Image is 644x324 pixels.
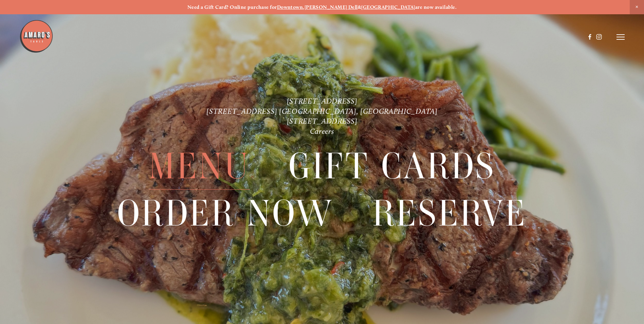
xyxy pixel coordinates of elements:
strong: & [358,4,361,10]
a: Reserve [372,190,527,236]
a: Menu [149,143,250,189]
span: Order Now [117,190,334,237]
span: Gift Cards [289,143,495,190]
strong: are now available. [415,4,457,10]
a: [STREET_ADDRESS] [GEOGRAPHIC_DATA], [GEOGRAPHIC_DATA] [206,107,437,116]
a: [GEOGRAPHIC_DATA] [361,4,415,10]
a: Gift Cards [289,143,495,189]
img: Amaro's Table [19,19,53,53]
a: [STREET_ADDRESS] [287,96,357,106]
a: Order Now [117,190,334,236]
a: Downtown [277,4,303,10]
span: Menu [149,143,250,190]
strong: Need a Gift Card? Online purchase for [187,4,277,10]
strong: , [303,4,304,10]
a: [STREET_ADDRESS] [287,116,357,126]
span: Reserve [372,190,527,237]
a: [PERSON_NAME] Dell [305,4,358,10]
a: Careers [310,127,334,136]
